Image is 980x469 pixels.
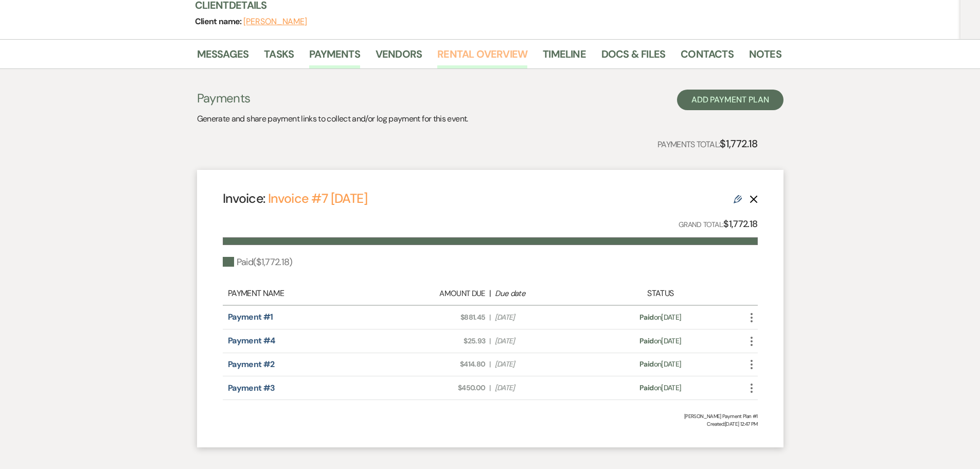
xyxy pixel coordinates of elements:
div: Payment Name [228,287,385,300]
span: $25.93 [390,336,485,346]
button: Add Payment Plan [677,90,783,110]
span: $450.00 [390,383,485,393]
div: on [DATE] [595,359,726,370]
span: [DATE] [495,312,590,323]
div: on [DATE] [595,312,726,323]
div: on [DATE] [595,383,726,393]
span: | [489,336,490,346]
span: [DATE] [495,383,590,393]
a: Payment #1 [228,311,273,322]
strong: $1,772.18 [720,137,757,150]
a: Invoice #7 [DATE] [268,190,367,207]
a: Payment #2 [228,359,275,370]
div: | [385,287,595,300]
div: Status [595,287,726,300]
a: Tasks [264,46,294,68]
span: [DATE] [495,336,590,346]
div: Paid ( $1,772.18 ) [223,255,292,269]
div: Amount Due [390,288,485,300]
a: Notes [749,46,781,68]
h3: Payments [197,90,468,107]
a: Payment #3 [228,383,275,393]
div: Due date [495,288,590,300]
span: Created: [DATE] 12:47 PM [223,420,758,428]
div: on [DATE] [595,336,726,346]
button: [PERSON_NAME] [243,18,307,26]
span: [DATE] [495,359,590,370]
span: | [489,359,490,370]
a: Rental Overview [437,46,527,68]
a: Timeline [543,46,586,68]
p: Grand Total: [679,217,758,232]
div: [PERSON_NAME] Payment Plan #1 [223,412,758,420]
span: | [489,312,490,323]
span: Paid [639,312,653,322]
span: Client name: [195,16,244,27]
span: Paid [639,336,653,345]
a: Payment #4 [228,335,275,346]
span: Paid [639,359,653,369]
a: Docs & Files [601,46,665,68]
strong: $1,772.18 [723,218,757,230]
a: Contacts [681,46,734,68]
span: $881.45 [390,312,485,323]
p: Payments Total: [657,135,758,152]
a: Messages [197,46,249,68]
p: Generate and share payment links to collect and/or log payment for this event. [197,112,468,126]
a: Vendors [376,46,422,68]
span: $414.80 [390,359,485,370]
span: Paid [639,383,653,392]
h4: Invoice: [223,189,367,207]
span: | [489,383,490,393]
a: Payments [309,46,360,68]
